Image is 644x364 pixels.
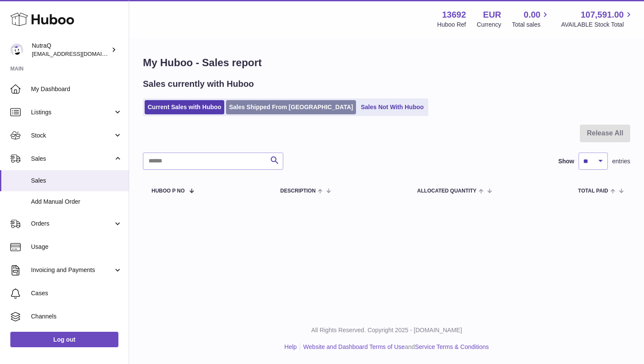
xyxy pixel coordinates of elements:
[152,188,185,194] span: Huboo P no
[285,343,297,350] a: Help
[303,343,405,350] a: Website and Dashboard Terms of Use
[145,100,224,114] a: Current Sales with Huboo
[31,132,113,140] span: Stock
[280,188,316,194] span: Description
[143,56,630,70] h1: My Huboo - Sales report
[31,108,113,116] span: Listings
[32,42,109,58] div: NutraQ
[31,177,122,185] span: Sales
[561,9,634,29] a: 107,591.00 AVAILABLE Stock Total
[561,21,634,29] span: AVAILABLE Stock Total
[10,332,118,347] a: Log out
[32,50,127,57] span: [EMAIL_ADDRESS][DOMAIN_NAME]
[31,220,113,228] span: Orders
[31,266,113,274] span: Invoicing and Payments
[578,188,608,194] span: Total paid
[483,9,501,21] strong: EUR
[437,21,466,29] div: Huboo Ref
[31,289,122,297] span: Cases
[524,9,541,21] span: 0.00
[143,78,254,90] h2: Sales currently with Huboo
[31,155,113,163] span: Sales
[226,100,356,114] a: Sales Shipped From [GEOGRAPHIC_DATA]
[512,9,550,29] a: 0.00 Total sales
[31,312,122,321] span: Channels
[136,326,637,334] p: All Rights Reserved. Copyright 2025 - [DOMAIN_NAME]
[612,157,630,165] span: entries
[358,100,427,114] a: Sales Not With Huboo
[581,9,624,21] span: 107,591.00
[31,198,122,206] span: Add Manual Order
[477,21,502,29] div: Currency
[558,157,574,165] label: Show
[415,343,489,350] a: Service Terms & Conditions
[442,9,466,21] strong: 13692
[300,343,489,351] li: and
[31,85,122,93] span: My Dashboard
[31,243,122,251] span: Usage
[512,21,550,29] span: Total sales
[417,188,477,194] span: ALLOCATED Quantity
[10,43,23,56] img: log@nutraq.com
